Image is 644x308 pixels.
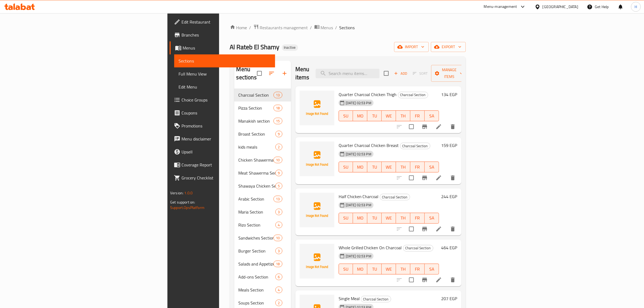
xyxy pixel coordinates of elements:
[392,69,409,78] button: Add
[239,170,276,176] span: Meat Shawerma Section
[446,120,459,133] button: delete
[398,92,428,98] span: Charcoal Section
[384,163,394,171] span: WE
[380,194,410,200] div: Charcoal Section
[276,287,282,293] span: 4
[406,223,417,235] span: Select to update
[446,222,459,235] button: delete
[274,119,282,124] span: 15
[410,110,425,121] button: FR
[353,110,367,121] button: MO
[234,270,291,283] div: Add-ons Section6
[418,171,431,184] button: Branch-specific-item
[441,244,457,251] h6: 464 EGP
[179,84,271,90] span: Edit Menu
[355,163,365,171] span: MO
[341,112,351,120] span: SU
[275,222,282,228] div: items
[239,131,276,137] span: Broast Section
[392,69,409,78] span: Add item
[418,273,431,286] button: Branch-specific-item
[406,172,417,184] span: Select to update
[300,91,334,125] img: Quarter Charcoal Chicken Thigh
[170,171,275,184] a: Grocery Checklist
[400,143,430,149] div: Charcoal Section
[181,149,271,155] span: Upsell
[239,105,274,111] div: Pizza Section
[239,300,276,306] div: Soups Section
[398,92,428,98] div: Charcoal Section
[276,184,282,189] span: 5
[275,248,282,254] div: items
[300,244,334,278] img: Whole Grilled Chicken On Charcoal
[239,274,276,280] span: Add-ons Section
[367,213,382,224] button: TU
[339,192,379,201] span: Half Chicken Charcoal
[300,193,334,227] img: Half Chicken Charcoal
[234,218,291,231] div: Rizo Section4
[170,204,204,211] a: Support.OpsPlatform
[276,209,282,215] span: 3
[341,265,351,273] span: SU
[367,162,382,172] button: TU
[170,106,275,119] a: Coupons
[369,214,379,222] span: TU
[170,28,275,41] a: Branches
[446,273,459,286] button: delete
[369,112,379,120] span: TU
[339,24,355,31] span: Sections
[382,110,396,121] button: WE
[276,274,282,280] span: 6
[425,213,439,224] button: SA
[274,106,282,111] span: 18
[273,92,282,98] div: items
[275,274,282,280] div: items
[355,112,365,120] span: MO
[274,235,282,241] span: 10
[316,69,379,78] input: search
[239,287,276,293] span: Meals Section
[234,244,291,257] div: Burger Section3
[339,162,353,172] button: SU
[239,157,274,163] span: Chicken Shawerma Section
[273,157,282,163] div: items
[435,226,442,232] a: Edit menu item
[239,92,274,98] span: Charcoal Section
[170,145,275,158] a: Upsell
[239,261,274,267] span: Salads and Appetizers Section
[184,189,193,196] span: 1.0.0
[427,214,437,222] span: SA
[234,166,291,179] div: Meat Shawerma Section9
[239,144,276,150] span: kids meals
[265,67,278,80] span: Sort sections
[170,189,183,196] span: Version:
[396,213,410,224] button: TH
[310,24,312,31] li: /
[181,110,271,116] span: Coupons
[406,274,417,286] span: Select to update
[234,127,291,140] div: Broast Section9
[239,196,274,202] div: Arabic Section
[278,67,291,80] button: Add section
[276,248,282,254] span: 3
[396,162,410,172] button: TH
[381,68,392,79] span: Select section
[412,214,422,222] span: FR
[435,44,461,50] span: export
[369,163,379,171] span: TU
[275,287,282,293] div: items
[234,179,291,192] div: Shawaya Chicken Section5
[276,300,282,306] span: 2
[181,175,271,181] span: Grocery Checklist
[239,222,276,228] span: Rizo Section
[344,254,374,259] span: [DATE] 02:53 PM
[403,245,433,251] span: Charcoal Section
[275,209,282,215] div: items
[273,261,282,267] div: items
[435,277,442,283] a: Edit menu item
